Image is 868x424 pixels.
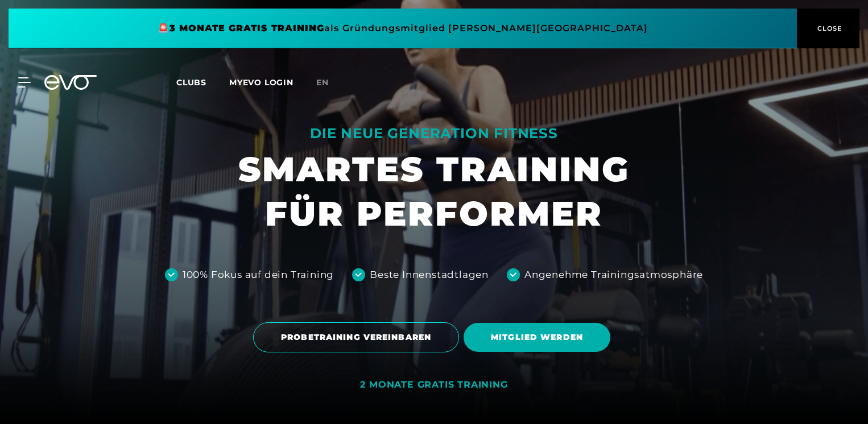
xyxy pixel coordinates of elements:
[281,331,431,343] span: PROBETRAINING VEREINBAREN
[524,268,703,282] div: Angenehme Trainingsatmosphäre
[370,268,489,282] div: Beste Innenstadtlagen
[316,77,329,88] span: en
[316,76,342,89] a: en
[253,314,464,361] a: PROBETRAINING VEREINBAREN
[229,77,294,88] a: MYEVO LOGIN
[238,124,630,143] div: DIE NEUE GENERATION FITNESS
[238,147,630,236] h1: SMARTES TRAINING FÜR PERFORMER
[464,314,615,360] a: MITGLIED WERDEN
[176,77,229,88] a: Clubs
[176,77,206,88] span: Clubs
[360,379,507,391] div: 2 MONATE GRATIS TRAINING
[491,331,583,343] span: MITGLIED WERDEN
[183,268,334,282] div: 100% Fokus auf dein Training
[797,9,859,48] button: CLOSE
[815,23,842,34] span: CLOSE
